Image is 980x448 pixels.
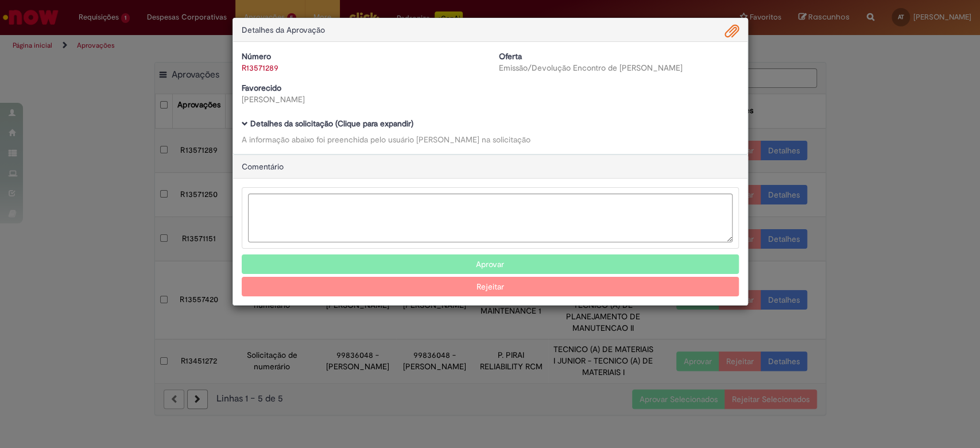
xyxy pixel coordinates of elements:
[242,25,325,35] span: Detalhes da Aprovação
[242,161,284,172] span: Comentário
[242,119,739,128] h5: Detalhes da solicitação (Clique para expandir)
[242,277,739,296] button: Rejeitar
[242,134,739,145] div: A informação abaixo foi preenchida pelo usuário [PERSON_NAME] na solicitação
[242,83,281,93] b: Favorecido
[499,51,522,61] b: Oferta
[242,254,739,274] button: Aprovar
[242,63,278,73] a: R13571289
[242,94,482,105] div: [PERSON_NAME]
[250,118,413,129] b: Detalhes da solicitação (Clique para expandir)
[242,51,271,61] b: Número
[499,62,739,74] div: Emissão/Devolução Encontro de [PERSON_NAME]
